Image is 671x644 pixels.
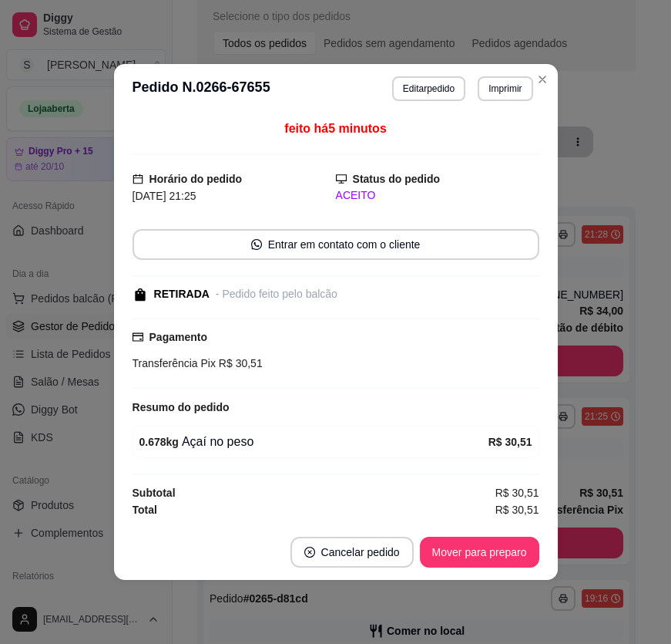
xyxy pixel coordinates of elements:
span: close-circle [304,547,315,558]
strong: R$ 30,51 [488,436,532,448]
button: whats-appEntrar em contato com o cliente [133,229,539,260]
div: Açaí no peso [139,433,488,451]
div: ACEITO [336,187,539,204]
span: whats-app [251,239,262,250]
span: R$ 30,51 [495,484,539,501]
button: close-circleCancelar pedido [290,537,414,568]
button: Mover para preparo [420,537,539,568]
span: Transferência Pix [133,357,216,369]
strong: Total [133,504,157,516]
button: Imprimir [478,76,532,101]
strong: Horário do pedido [149,173,243,185]
div: RETIRADA [154,286,210,302]
span: calendar [133,174,143,184]
span: desktop [336,174,347,184]
span: R$ 30,51 [216,357,263,369]
strong: Subtotal [133,487,176,499]
strong: 0.678 kg [139,436,179,448]
strong: Resumo do pedido [133,401,230,413]
strong: Pagamento [149,331,207,343]
button: Editarpedido [392,76,465,101]
button: Close [530,67,555,92]
strong: Status do pedido [353,173,441,185]
span: [DATE] 21:25 [133,190,196,202]
span: credit-card [133,332,143,342]
h3: Pedido N. 0266-67655 [133,76,270,101]
span: R$ 30,51 [495,501,539,518]
span: feito há 5 minutos [284,122,386,135]
div: - Pedido feito pelo balcão [216,286,337,302]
